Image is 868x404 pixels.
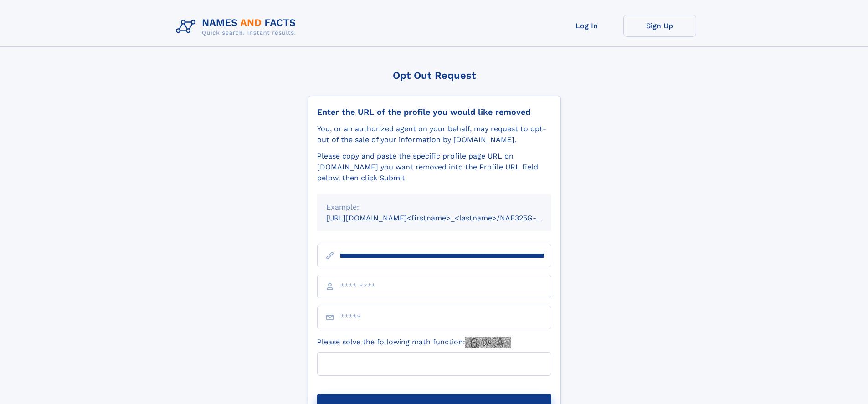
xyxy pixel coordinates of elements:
[623,15,696,37] a: Sign Up
[317,123,551,145] div: You, or an authorized agent on your behalf, may request to opt-out of the sale of your informatio...
[317,151,551,184] div: Please copy and paste the specific profile page URL on [DOMAIN_NAME] you want removed into the Pr...
[317,337,511,348] label: Please solve the following math function:
[172,15,303,39] img: Logo Names and Facts
[308,70,561,81] div: Opt Out Request
[326,214,569,222] small: [URL][DOMAIN_NAME]<firstname>_<lastname>/NAF325G-xxxxxxxx
[317,107,551,117] div: Enter the URL of the profile you would like removed
[550,15,623,37] a: Log In
[326,202,542,213] div: Example:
